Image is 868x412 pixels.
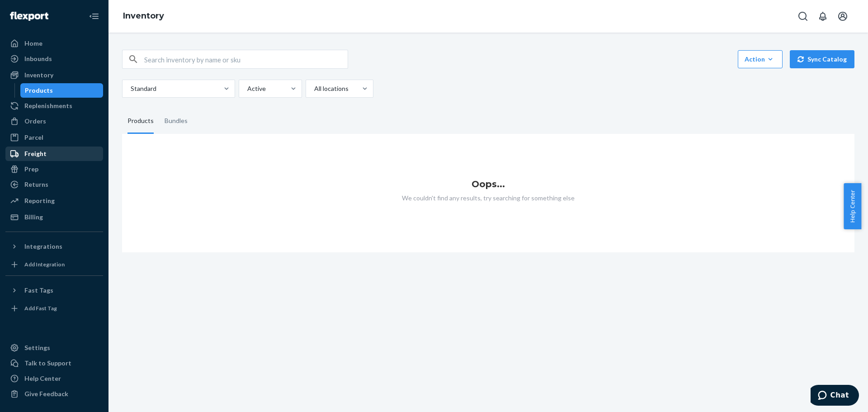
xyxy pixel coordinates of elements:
[24,260,65,268] div: Add Integration
[24,101,72,110] div: Replenishments
[5,239,103,254] button: Integrations
[5,68,103,82] a: Inventory
[10,12,48,21] img: Flexport logo
[123,11,164,21] a: Inventory
[24,54,52,63] div: Inbounds
[20,83,104,98] a: Products
[834,7,852,25] button: Open account menu
[5,114,103,128] a: Orders
[122,194,854,203] p: We couldn't find any results, try searching for something else
[745,55,776,64] div: Action
[24,213,43,222] div: Billing
[24,165,38,174] div: Prep
[24,180,48,189] div: Returns
[25,86,53,95] div: Products
[130,84,131,93] input: Standard
[24,304,57,312] div: Add Fast Tag
[5,52,103,66] a: Inbounds
[790,50,854,68] button: Sync Catalog
[24,39,42,48] div: Home
[24,133,43,142] div: Parcel
[5,283,103,298] button: Fast Tags
[5,210,103,224] a: Billing
[24,71,53,80] div: Inventory
[5,257,103,272] a: Add Integration
[144,50,348,68] input: Search inventory by name or sku
[24,343,50,352] div: Settings
[24,149,47,158] div: Freight
[24,359,71,368] div: Talk to Support
[5,356,103,370] button: Talk to Support
[811,385,859,407] iframe: Opens a widget where you can chat to one of our agents
[127,109,154,134] div: Products
[738,50,783,68] button: Action
[5,301,103,316] a: Add Fast Tag
[5,177,103,192] a: Returns
[24,374,61,383] div: Help Center
[5,99,103,113] a: Replenishments
[313,84,314,93] input: All locations
[5,341,103,355] a: Settings
[814,7,832,25] button: Open notifications
[5,194,103,208] a: Reporting
[5,162,103,176] a: Prep
[85,7,103,25] button: Close Navigation
[24,242,62,251] div: Integrations
[246,84,247,93] input: Active
[5,147,103,161] a: Freight
[5,387,103,401] button: Give Feedback
[24,389,68,398] div: Give Feedback
[165,109,188,134] div: Bundles
[5,130,103,145] a: Parcel
[5,371,103,386] a: Help Center
[24,286,53,295] div: Fast Tags
[794,7,812,25] button: Open Search Box
[5,36,103,51] a: Home
[116,3,171,29] ol: breadcrumbs
[122,179,854,189] h1: Oops...
[24,117,46,126] div: Orders
[24,196,55,205] div: Reporting
[844,183,861,229] button: Help Center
